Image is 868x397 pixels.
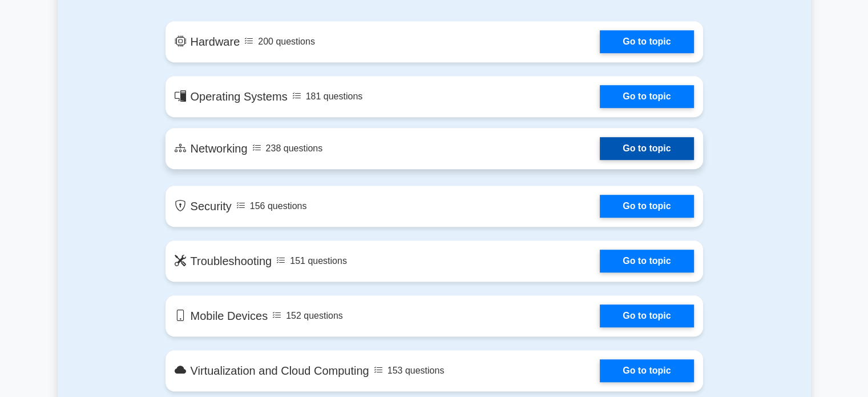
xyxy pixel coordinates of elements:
a: Go to topic [600,250,693,272]
a: Go to topic [600,137,693,160]
a: Go to topic [600,304,693,327]
a: Go to topic [600,85,693,108]
a: Go to topic [600,195,693,218]
a: Go to topic [600,30,693,53]
a: Go to topic [600,359,693,382]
